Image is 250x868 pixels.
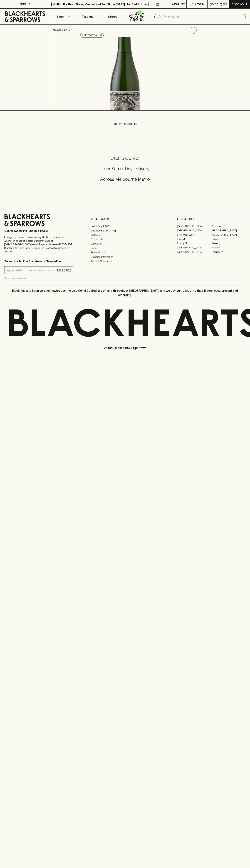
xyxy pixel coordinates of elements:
[211,224,246,228] a: Braddon
[4,176,246,182] h5: Across Melbourne Metro
[211,241,246,245] a: Geelong
[211,233,246,237] a: [GEOGRAPHIC_DATA]
[177,224,211,228] a: [GEOGRAPHIC_DATA]
[56,14,64,19] p: Shop
[231,2,247,6] p: Checkout
[64,28,72,31] a: SHOP
[177,233,211,237] a: Brunswick West
[56,268,71,273] p: SUBSCRIBE
[224,3,226,5] p: 0
[39,243,72,246] strong: Liquor License #32064953
[177,245,211,250] a: [GEOGRAPHIC_DATA]
[82,14,93,19] p: Tastings
[91,259,159,263] a: Terms & Conditions
[177,237,211,241] a: Elwood
[50,37,200,110] img: 70048.png
[177,217,246,221] p: OUR STORES
[91,237,159,241] a: Contact Us
[91,242,159,246] a: Gift Cards
[100,9,125,24] a: Stores
[211,228,246,233] a: [GEOGRAPHIC_DATA]
[75,9,100,24] a: Tastings
[177,228,211,233] a: [GEOGRAPHIC_DATA]
[195,2,204,6] p: Login
[53,28,61,31] a: HOME
[172,2,185,6] p: Wishlist
[163,14,243,20] input: Try "Pinot noir"
[19,2,31,6] p: FIND US
[7,268,55,273] input: e.g. jane@blackheartsandsparrows.com.au
[4,122,246,126] p: Loading products...
[211,237,246,241] a: Fitzroy
[188,26,198,35] button: Add to wishlist
[91,246,159,250] a: FAQ's
[91,224,159,228] a: Bottle Drop FAQ's
[91,233,159,237] a: Careers
[7,288,243,297] p: Blackhearts & Sparrows acknowledges the traditional Custodians of land throughout [GEOGRAPHIC_DAT...
[108,14,117,19] p: Stores
[4,166,246,172] h5: Uber Same-Day Delivery
[177,250,211,254] a: [GEOGRAPHIC_DATA]
[4,155,246,161] h5: Click & Collect
[4,141,246,201] div: Call to action block
[55,266,73,274] button: SUBSCRIBE
[4,276,73,280] p: We will never spam you
[91,255,159,259] a: Shipping Information
[4,235,73,253] p: It is against the law to sell or supply alcohol to, or to obtain alcohol on behalf of a person un...
[211,245,246,250] a: Prahran
[4,229,73,233] p: Sibling owned and run since [DATE]
[80,33,104,38] button: Add to wishlist
[50,9,75,24] button: Shop
[177,241,211,245] a: Fitzroy North
[91,217,159,221] p: OTHER AREAS
[4,259,73,263] p: Subscribe to The Blackhearts Newsletter
[91,228,159,233] a: Business & Bulk Gifting
[210,2,218,6] p: $0.00
[91,250,159,255] a: Privacy Policy
[211,250,246,254] a: Thornbury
